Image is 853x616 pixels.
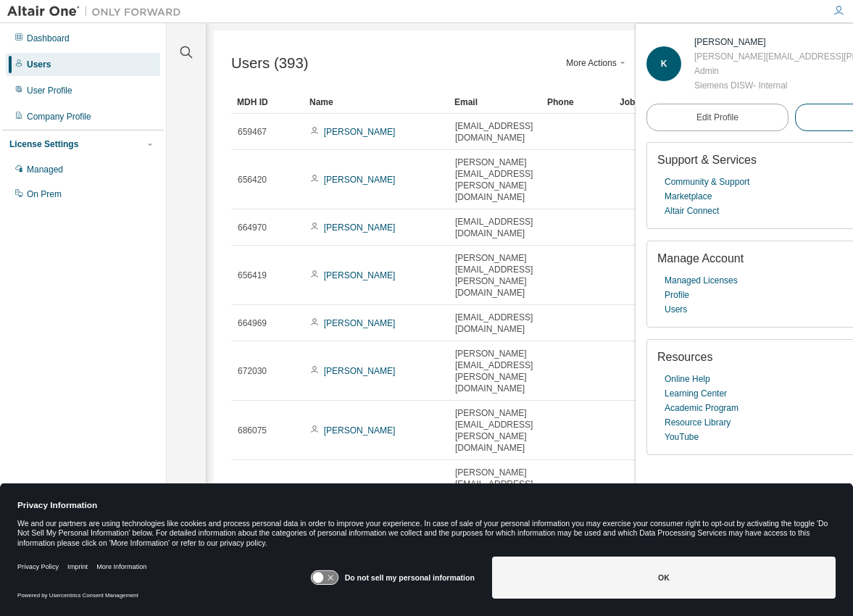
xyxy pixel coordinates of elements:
[7,4,188,19] img: Altair One
[657,252,744,265] span: Manage Account
[238,270,267,281] span: 656419
[455,348,535,394] span: [PERSON_NAME][EMAIL_ADDRESS][PERSON_NAME][DOMAIN_NAME]
[237,91,298,114] div: MDH ID
[455,407,535,454] span: [PERSON_NAME][EMAIL_ADDRESS][PERSON_NAME][DOMAIN_NAME]
[324,175,396,185] a: [PERSON_NAME]
[324,222,396,233] a: [PERSON_NAME]
[455,252,535,299] span: [PERSON_NAME][EMAIL_ADDRESS][PERSON_NAME][DOMAIN_NAME]
[620,91,681,114] div: Job Title
[657,351,712,363] span: Resources
[665,189,712,204] a: Marketplace
[324,127,396,137] a: [PERSON_NAME]
[661,59,667,69] span: K
[455,312,535,335] span: [EMAIL_ADDRESS][DOMAIN_NAME]
[455,467,535,513] span: [PERSON_NAME][EMAIL_ADDRESS][PERSON_NAME][DOMAIN_NAME]
[231,55,309,72] span: Users (393)
[238,365,267,377] span: 672030
[324,270,396,280] a: [PERSON_NAME]
[547,91,608,114] div: Phone
[309,91,443,114] div: Name
[27,164,63,175] div: Managed
[665,288,689,302] a: Profile
[562,51,632,75] button: More Actions
[455,216,535,239] span: [EMAIL_ADDRESS][DOMAIN_NAME]
[665,372,710,386] a: Online Help
[665,430,699,444] a: YouTube
[665,273,738,288] a: Managed Licenses
[9,138,78,150] div: License Settings
[665,386,727,401] a: Learning Center
[238,126,267,138] span: 659467
[455,157,535,203] span: [PERSON_NAME][EMAIL_ADDRESS][PERSON_NAME][DOMAIN_NAME]
[238,174,267,186] span: 656420
[238,425,267,436] span: 686075
[455,120,535,143] span: [EMAIL_ADDRESS][DOMAIN_NAME]
[27,188,62,200] div: On Prem
[27,111,91,122] div: Company Profile
[696,112,738,123] span: Edit Profile
[454,91,536,114] div: Email
[665,302,687,317] a: Users
[665,204,719,218] a: Altair Connect
[27,59,51,70] div: Users
[657,154,757,166] span: Support & Services
[324,366,396,376] a: [PERSON_NAME]
[324,318,396,328] a: [PERSON_NAME]
[27,33,70,44] div: Dashboard
[238,317,267,329] span: 664969
[324,425,396,436] a: [PERSON_NAME]
[238,222,267,233] span: 664970
[646,104,788,131] a: Edit Profile
[665,415,731,430] a: Resource Library
[665,175,749,189] a: Community & Support
[27,85,72,96] div: User Profile
[665,401,738,415] a: Academic Program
